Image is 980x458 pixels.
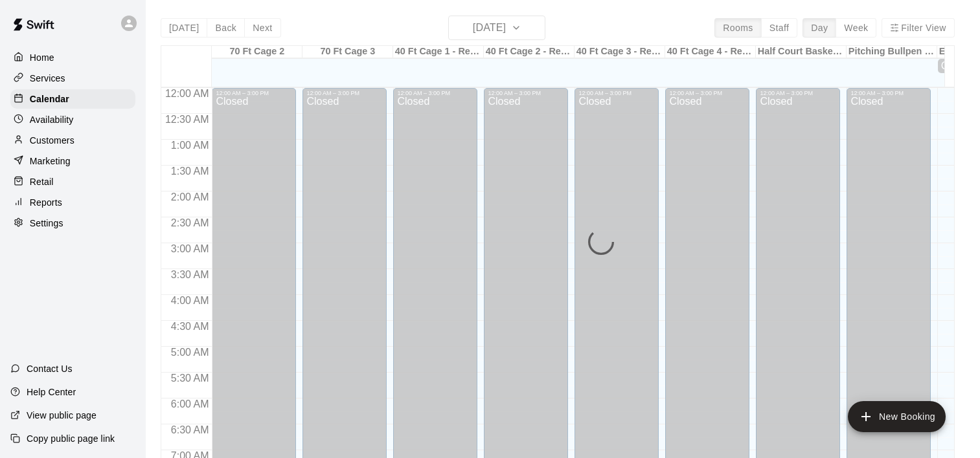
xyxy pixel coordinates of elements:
[848,401,946,432] button: add
[669,90,746,96] div: 12:00 AM – 3:00 PM
[10,48,135,67] a: Home
[10,131,135,150] a: Customers
[168,347,212,358] span: 5:00 AM
[306,90,383,96] div: 12:00 AM – 3:00 PM
[30,93,69,105] p: Calendar
[168,295,212,306] span: 4:00 AM
[10,151,135,171] a: Marketing
[168,140,212,151] span: 1:00 AM
[168,217,212,228] span: 2:30 AM
[10,172,135,191] a: Retail
[27,432,115,445] p: Copy public page link
[484,46,575,58] div: 40 Ft Cage 2 - Retractable
[665,46,756,58] div: 40 Ft Cage 4 - Retractable
[30,196,62,209] p: Reports
[10,213,135,233] a: Settings
[10,89,135,109] a: Calendar
[575,46,665,58] div: 40 Ft Cage 3 - Retractable
[30,72,65,85] p: Services
[30,113,74,126] p: Availability
[302,46,393,58] div: 70 Ft Cage 3
[162,88,212,99] span: 12:00 AM
[850,90,927,96] div: 12:00 AM – 3:00 PM
[488,90,564,96] div: 12:00 AM – 3:00 PM
[30,175,54,188] p: Retail
[168,191,212,202] span: 2:00 AM
[168,269,212,280] span: 3:30 AM
[10,193,135,212] a: Reports
[397,90,473,96] div: 12:00 AM – 3:00 PM
[168,321,212,332] span: 4:30 AM
[393,46,484,58] div: 40 Ft Cage 1 - Retractable
[168,424,212,435] span: 6:30 AM
[30,155,71,168] p: Marketing
[760,90,836,96] div: 12:00 AM – 3:00 PM
[847,46,937,58] div: Pitching Bullpen - 70 Ft Cage 1 (NO HITTING ALLOWED)
[30,134,74,147] p: Customers
[168,166,212,177] span: 1:30 AM
[27,409,97,422] p: View public page
[162,114,212,125] span: 12:30 AM
[10,110,135,129] a: Availability
[30,51,54,64] p: Home
[168,373,212,384] span: 5:30 AM
[578,90,655,96] div: 12:00 AM – 3:00 PM
[168,398,212,409] span: 6:00 AM
[756,46,847,58] div: Half Court Basketball Court
[27,362,73,375] p: Contact Us
[216,90,292,96] div: 12:00 AM – 3:00 PM
[30,217,63,230] p: Settings
[212,46,302,58] div: 70 Ft Cage 2
[27,386,76,398] p: Help Center
[10,69,135,88] a: Services
[168,243,212,254] span: 3:00 AM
